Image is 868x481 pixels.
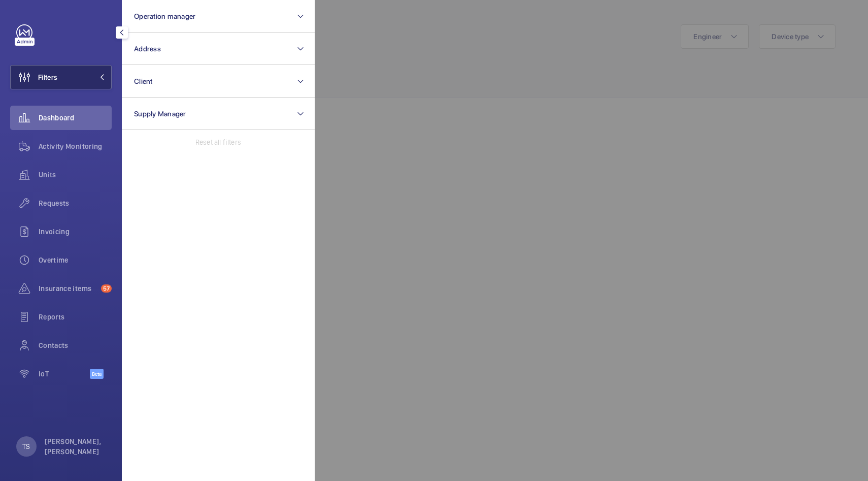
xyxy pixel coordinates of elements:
[39,283,97,294] span: Insurance items
[39,369,90,379] span: IoT
[39,312,112,322] span: Reports
[39,340,112,350] span: Contacts
[39,255,112,265] span: Overtime
[39,113,112,123] span: Dashboard
[22,441,30,452] p: TS
[38,72,57,82] span: Filters
[90,369,104,379] span: Beta
[39,198,112,208] span: Requests
[10,65,112,89] button: Filters
[45,436,106,457] p: [PERSON_NAME], [PERSON_NAME]
[39,227,112,237] span: Invoicing
[39,141,112,151] span: Activity Monitoring
[39,170,112,180] span: Units
[101,284,112,293] span: 57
